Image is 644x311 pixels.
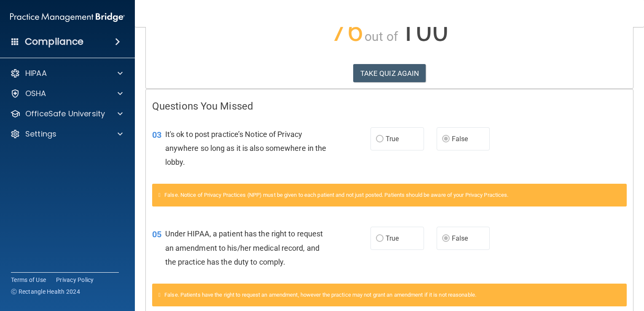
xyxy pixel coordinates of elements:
[10,88,123,99] a: OSHA
[152,229,161,239] span: 05
[25,68,47,78] p: HIPAA
[152,130,161,140] span: 03
[330,13,363,48] span: 76
[164,192,508,198] span: False. Notice of Privacy Practices (NPP) must be given to each patient and not just posted. Patie...
[152,101,627,112] h4: Questions You Missed
[10,109,123,119] a: OfficeSafe University
[11,287,80,296] span: Ⓒ Rectangle Health 2024
[165,130,327,166] span: It's ok to post practice’s Notice of Privacy anywhere so long as it is also somewhere in the lobby.
[365,29,398,44] span: out of
[165,229,323,266] span: Under HIPAA, a patient has the right to request an amendment to his/her medical record, and the p...
[25,129,56,139] p: Settings
[11,276,46,284] a: Terms of Use
[10,9,125,26] img: PMB logo
[353,64,426,83] button: TAKE QUIZ AGAIN
[10,68,123,78] a: HIPAA
[386,135,399,143] span: True
[25,88,46,99] p: OSHA
[442,236,450,242] input: False
[376,136,384,142] input: True
[376,236,384,242] input: True
[10,129,123,139] a: Settings
[399,13,448,48] span: 100
[56,276,94,284] a: Privacy Policy
[25,109,105,119] p: OfficeSafe University
[442,136,450,142] input: False
[386,234,399,242] span: True
[452,234,468,242] span: False
[25,36,83,48] h4: Compliance
[452,135,468,143] span: False
[164,292,476,298] span: False. Patients have the right to request an amendment, however the practice may not grant an ame...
